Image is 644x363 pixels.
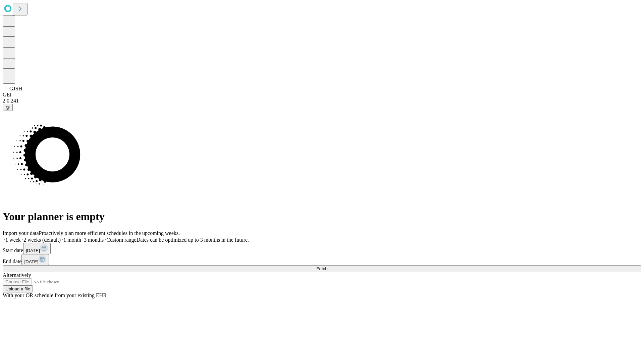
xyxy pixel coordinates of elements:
span: With your OR schedule from your existing EHR [3,292,107,298]
span: 2 weeks (default) [23,237,61,243]
span: [DATE] [26,248,40,253]
span: Custom range [106,237,136,243]
span: @ [5,105,10,110]
span: Import your data [3,230,39,236]
div: Start date [3,243,641,254]
span: [DATE] [24,259,38,264]
div: 2.0.241 [3,98,641,104]
button: [DATE] [21,254,49,265]
h1: Your planner is empty [3,210,641,223]
button: Fetch [3,265,641,272]
span: Fetch [316,266,327,271]
button: [DATE] [23,243,51,254]
button: @ [3,104,13,111]
span: 3 months [84,237,104,243]
span: Proactively plan more efficient schedules in the upcoming weeks. [39,230,180,236]
div: GEI [3,92,641,98]
span: Dates can be optimized up to 3 months in the future. [137,237,249,243]
span: GJSH [9,86,22,91]
span: 1 week [5,237,21,243]
span: Alternatively [3,272,31,278]
span: 1 month [63,237,81,243]
button: Upload a file [3,285,33,292]
div: End date [3,254,641,265]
